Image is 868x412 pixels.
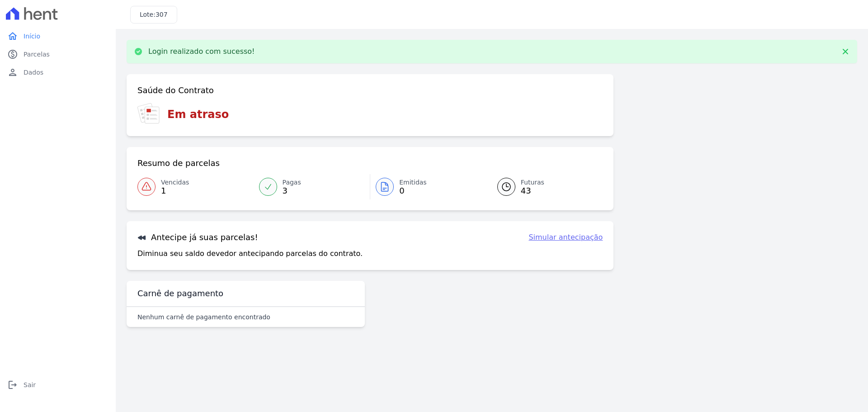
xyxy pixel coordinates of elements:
span: Vencidas [161,178,189,187]
span: 43 [521,187,544,194]
i: logout [7,379,18,390]
span: Sair [24,380,36,389]
span: 3 [283,187,301,194]
h3: Em atraso [167,106,229,123]
h3: Lote: [140,10,168,19]
span: Dados [24,68,43,77]
h3: Resumo de parcelas [137,158,220,169]
h3: Saúde do Contrato [137,85,214,96]
h3: Antecipe já suas parcelas! [137,232,258,243]
span: Pagas [283,178,301,187]
i: person [7,67,18,78]
i: paid [7,49,18,60]
a: Vencidas 1 [137,174,254,199]
i: home [7,31,18,42]
p: Nenhum carnê de pagamento encontrado [137,313,270,322]
p: Diminua seu saldo devedor antecipando parcelas do contrato. [137,248,363,259]
a: logoutSair [4,376,112,394]
h3: Carnê de pagamento [137,288,223,299]
a: homeInício [4,27,112,45]
a: paidParcelas [4,45,112,63]
span: 0 [399,187,427,194]
span: 1 [161,187,189,194]
a: Pagas 3 [254,174,370,199]
span: 307 [156,11,168,18]
a: Simular antecipação [528,232,603,243]
a: Futuras 43 [486,174,603,199]
span: Futuras [521,178,544,187]
span: Parcelas [24,50,50,59]
a: Emitidas 0 [370,174,486,199]
span: Início [24,32,40,41]
a: personDados [4,63,112,81]
p: Login realizado com sucesso! [148,47,255,56]
span: Emitidas [399,178,427,187]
